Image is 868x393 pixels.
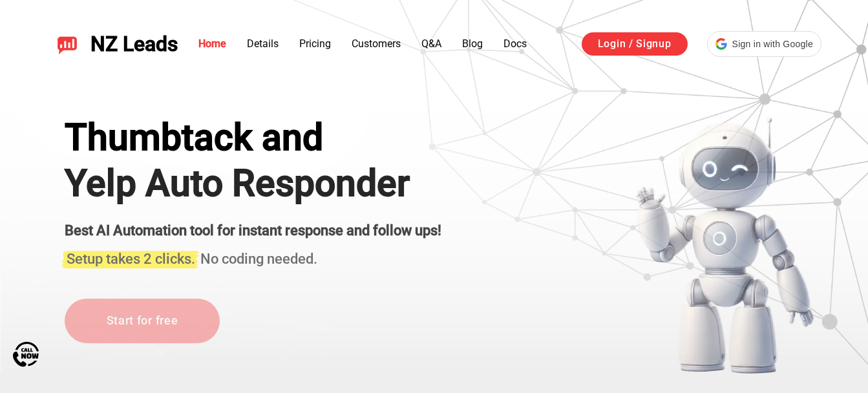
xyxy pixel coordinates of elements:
[503,37,527,50] a: Docs
[90,32,178,56] span: NZ Leads
[65,243,441,269] h3: No coding needed.
[732,37,813,51] span: Sign in with Google
[13,341,39,367] img: Call Now
[65,222,441,239] strong: Best AI Automation tool for instant response and follow ups!
[707,31,821,57] div: Sign in with Google
[299,37,331,50] a: Pricing
[67,251,195,267] span: Setup takes 2 clicks.
[635,116,815,375] img: yelp bot
[247,37,279,50] a: Details
[582,32,688,56] a: Login / Signup
[421,37,441,50] a: Q&A
[352,37,401,50] a: Customers
[65,162,441,204] h1: Yelp Auto Responder
[198,37,226,50] a: Home
[57,34,78,54] img: NZ Leads logo
[65,116,441,159] div: Thumbtack and
[462,37,483,50] a: Blog
[65,299,220,343] a: Start for free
